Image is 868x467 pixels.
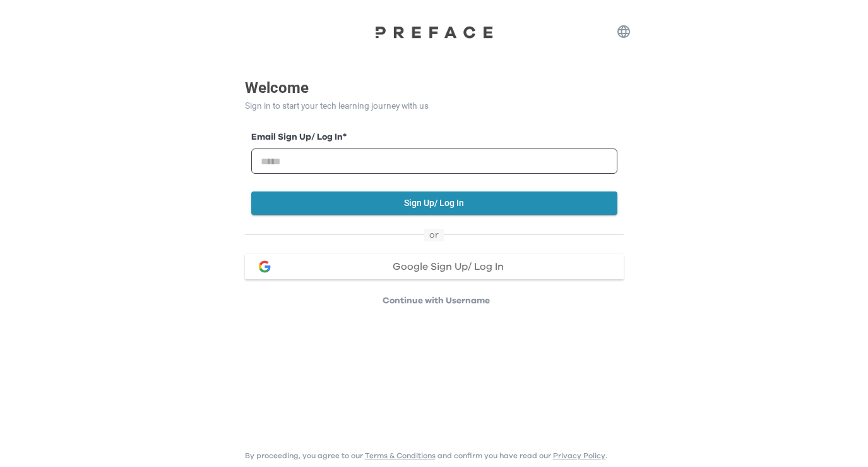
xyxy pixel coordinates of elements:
[553,452,605,459] a: Privacy Policy
[249,294,624,307] p: Continue with Username
[251,191,617,215] button: Sign Up/ Log In
[245,254,624,279] button: google loginGoogle Sign Up/ Log In
[424,229,444,241] span: or
[257,259,272,274] img: google login
[245,99,624,112] p: Sign in to start your tech learning journey with us
[371,25,497,39] img: Preface Logo
[245,451,607,461] p: By proceeding, you agree to our and confirm you have read our .
[251,131,617,144] label: Email Sign Up/ Log In *
[245,76,624,99] p: Welcome
[365,452,436,459] a: Terms & Conditions
[393,262,504,272] span: Google Sign Up/ Log In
